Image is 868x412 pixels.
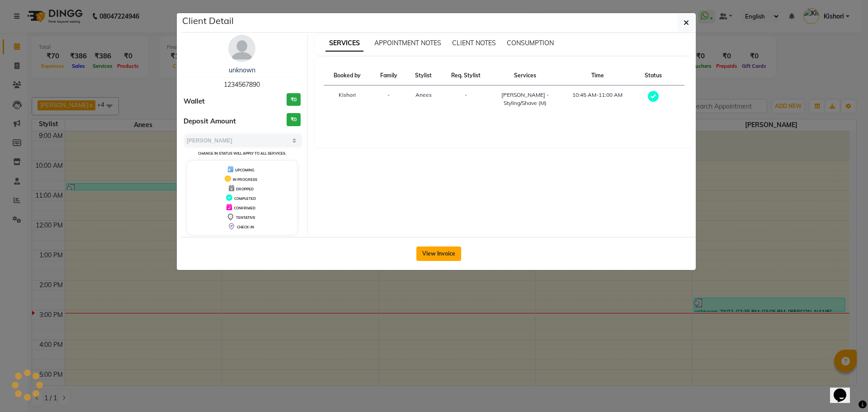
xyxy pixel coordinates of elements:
th: Status [636,66,671,85]
span: CONFIRMED [234,206,255,210]
th: Stylist [406,66,441,85]
td: - [371,85,406,113]
img: avatar [228,35,255,62]
button: View Invoice [416,246,461,261]
td: 10:45 AM-11:00 AM [559,85,636,113]
span: UPCOMING [235,168,255,172]
span: Wallet [184,96,205,107]
th: Services [491,66,559,85]
span: Deposit Amount [184,116,236,127]
th: Booked by [324,66,371,85]
span: CLIENT NOTES [452,39,496,47]
h3: ₹0 [287,93,301,106]
td: - [441,85,491,113]
small: Change in status will apply to all services. [198,151,286,156]
span: Anees [415,91,432,98]
span: COMPLETED [234,196,256,201]
a: unknown [229,66,255,74]
th: Time [559,66,636,85]
th: Family [371,66,406,85]
td: Kishori [324,85,371,113]
span: IN PROGRESS [233,177,257,182]
span: TENTATIVE [236,215,255,220]
span: DROPPED [236,187,254,191]
h3: ₹0 [287,113,301,126]
span: SERVICES [325,35,363,52]
div: [PERSON_NAME] - Styling/Shave (M) [497,91,554,107]
span: CHECK-IN [237,225,254,229]
th: Req. Stylist [441,66,491,85]
h5: Client Detail [182,14,234,28]
iframe: chat widget [830,376,859,403]
span: CONSUMPTION [507,39,554,47]
span: 1234567890 [224,81,260,89]
span: APPOINTMENT NOTES [374,39,441,47]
